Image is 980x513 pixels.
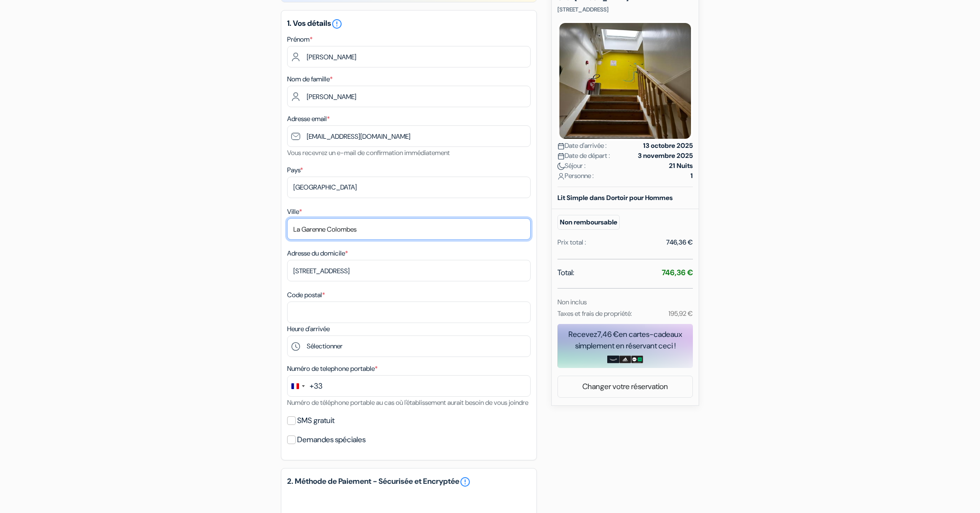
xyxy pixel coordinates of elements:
label: Prénom [287,34,312,45]
label: Numéro de telephone portable [287,364,378,374]
small: 195,92 € [668,309,693,318]
span: Date d'arrivée : [557,141,607,151]
a: error_outline [331,18,343,28]
img: uber-uber-eats-card.png [631,356,643,363]
div: Prix total : [557,237,586,247]
label: Heure d'arrivée [287,324,330,334]
label: Demandes spéciales [297,433,366,446]
span: Personne : [557,171,594,181]
img: calendar.svg [557,143,565,150]
img: calendar.svg [557,153,565,160]
span: Date de départ : [557,151,610,161]
img: moon.svg [557,163,565,170]
div: +33 [310,380,323,392]
small: Taxes et frais de propriété: [557,309,632,318]
span: 7,46 € [597,329,619,339]
input: Entrer le nom de famille [287,86,531,107]
strong: 746,36 € [662,268,693,278]
label: Nom de famille [287,74,333,84]
a: error_outline [459,476,471,488]
strong: 3 novembre 2025 [638,151,693,161]
button: Change country, selected France (+33) [288,376,323,396]
h5: 2. Méthode de Paiement - Sécurisée et Encryptée [287,476,531,488]
img: user_icon.svg [557,173,565,180]
h5: 1. Vos détails [287,18,531,30]
div: 746,36 € [666,237,693,247]
small: Vous recevrez un e-mail de confirmation immédiatement [287,148,450,157]
strong: 13 octobre 2025 [643,141,693,151]
label: SMS gratuit [297,414,334,427]
div: Recevez en cartes-cadeaux simplement en réservant ceci ! [557,329,693,352]
img: adidas-card.png [619,356,631,363]
strong: 1 [690,171,693,181]
input: Entrer adresse e-mail [287,125,531,147]
small: Non remboursable [557,215,620,230]
label: Code postal [287,290,325,300]
img: amazon-card-no-text.png [607,356,619,363]
label: Adresse du domicile [287,248,348,258]
strong: 21 Nuits [669,161,693,171]
small: Non inclus [557,298,587,306]
a: Changer votre réservation [558,378,692,396]
label: Adresse email [287,114,330,124]
span: Total: [557,267,574,279]
span: Séjour : [557,161,586,171]
b: Lit Simple dans Dortoir pour Hommes [557,193,673,202]
label: Pays [287,165,303,175]
label: Ville [287,207,302,217]
small: Numéro de téléphone portable au cas où l'établissement aurait besoin de vous joindre [287,398,528,407]
p: [STREET_ADDRESS] [557,6,693,13]
input: Entrez votre prénom [287,46,531,67]
i: error_outline [331,18,343,30]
